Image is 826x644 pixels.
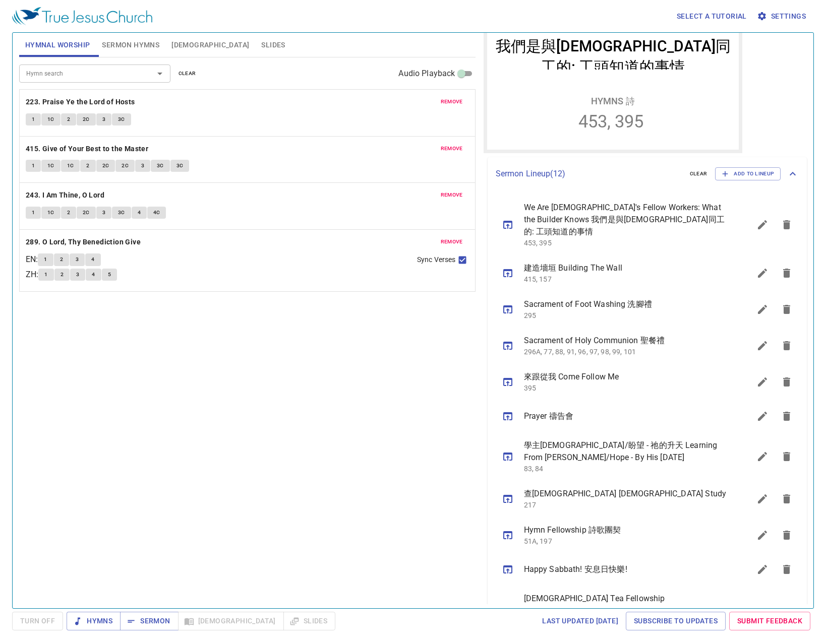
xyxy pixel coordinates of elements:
span: 3 [76,255,79,264]
span: 2 [86,161,89,170]
span: [DEMOGRAPHIC_DATA] [171,39,249,51]
span: Subscribe to Updates [634,615,718,627]
button: remove [435,143,469,155]
button: 4C [147,207,166,219]
button: Select a tutorial [673,7,751,26]
span: 4 [138,208,141,217]
button: 2C [77,207,96,219]
button: remove [435,189,469,201]
button: 3 [96,207,111,219]
p: 453, 395 [524,238,727,248]
button: remove [435,236,469,248]
button: 243. I Am Thine, O Lord [26,189,106,202]
button: 1 [26,113,41,125]
span: 查[DEMOGRAPHIC_DATA] [DEMOGRAPHIC_DATA] Study [524,488,727,500]
span: Hymn Fellowship 詩歌團契 [524,524,727,536]
button: 1C [61,160,80,172]
div: Sermon Lineup(12)clearAdd to Lineup [488,157,807,190]
button: 5 [102,269,117,281]
span: Sermon Hymns [102,39,159,51]
span: 1C [47,115,54,124]
span: Sync Verses [417,254,455,265]
span: 2 [60,255,63,264]
span: 2C [102,161,109,170]
p: 51A, 197 [524,536,727,546]
p: 296A, 77, 88, 91, 96, 97, 98, 99, 101 [524,347,727,357]
span: 2C [83,115,90,124]
span: 2 [67,115,70,124]
button: 3C [112,113,131,125]
span: Submit Feedback [737,615,802,627]
span: 4C [153,208,160,217]
span: 1 [44,255,47,264]
button: 2C [96,160,115,172]
span: 1C [47,208,54,217]
button: 3 [70,253,85,266]
span: 2C [122,161,129,170]
p: 395 [524,383,727,393]
span: We Are [DEMOGRAPHIC_DATA]'s Fellow Workers: What the Builder Knows 我們是與[DEMOGRAPHIC_DATA]同工的: 工頭知... [524,202,727,238]
button: 2 [54,269,70,281]
button: 1 [26,207,41,219]
span: 來跟從我 Come Follow Me [524,371,727,383]
img: True Jesus Church [12,7,152,25]
button: 3C [112,207,131,219]
span: remove [441,237,463,246]
button: 4 [132,207,147,219]
button: 415. Give of Your Best to the Master [26,143,150,155]
span: 3C [118,115,125,124]
p: 83, 84 [524,464,727,474]
span: Settings [759,10,806,23]
span: 4 [91,255,94,264]
span: Hymnal Worship [25,39,90,51]
button: 2C [77,113,96,125]
span: Add to Lineup [722,169,774,178]
span: 3C [118,208,125,217]
span: Audio Playback [398,68,455,80]
span: [DEMOGRAPHIC_DATA] Tea Fellowship [DEMOGRAPHIC_DATA] [524,593,727,617]
a: Submit Feedback [729,612,810,630]
button: 1C [41,160,61,172]
span: remove [441,190,463,200]
span: Happy Sabbath! 安息日快樂! [524,563,727,575]
span: 1 [32,161,35,170]
span: Sermon [128,615,170,627]
button: 3 [96,113,111,125]
span: 1 [44,270,47,279]
button: 223. Praise Ye the Lord of Hosts [26,96,137,108]
span: 4 [92,270,95,279]
button: 2 [80,160,95,172]
button: clear [684,168,714,180]
a: Last updated [DATE] [538,612,622,630]
button: 3 [135,160,150,172]
button: 3 [70,269,85,281]
p: 415, 157 [524,274,727,284]
button: 1 [26,160,41,172]
button: 2 [61,207,76,219]
button: 4 [86,269,101,281]
span: 1C [47,161,54,170]
span: 1C [67,161,74,170]
span: Sacrament of Holy Communion 聖餐禮 [524,335,727,347]
button: 2 [61,113,76,125]
span: Sacrament of Foot Washing 洗腳禮 [524,298,727,310]
span: 2 [61,270,64,279]
b: 289. O Lord, Thy Benediction Give [26,236,141,248]
span: 2C [83,208,90,217]
span: 2 [67,208,70,217]
span: 5 [108,270,111,279]
button: remove [435,96,469,108]
button: 289. O Lord, Thy Benediction Give [26,236,143,248]
span: remove [441,144,463,153]
span: 3C [176,161,184,170]
span: Last updated [DATE] [542,615,618,627]
span: clear [179,69,196,78]
button: 1C [41,207,61,219]
span: 建造墻垣 Building The Wall [524,262,727,274]
button: Hymns [67,612,121,630]
p: EN : [26,253,38,266]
